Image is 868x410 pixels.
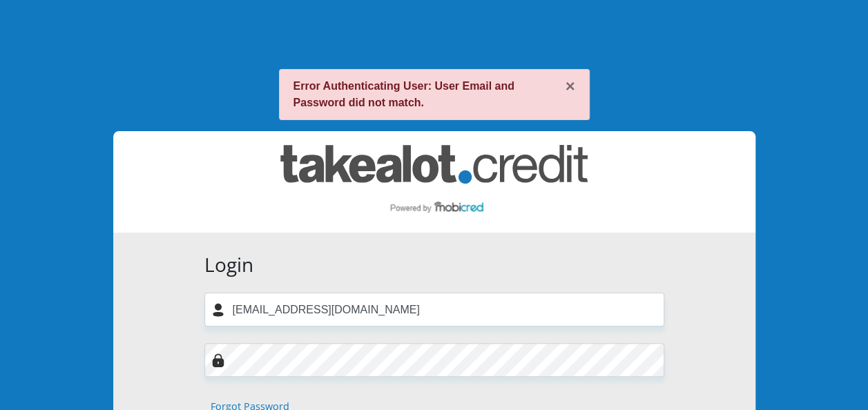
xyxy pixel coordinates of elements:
input: Username [204,293,664,326]
button: × [565,78,575,95]
img: takealot_credit logo [280,145,588,219]
img: user-icon image [211,303,225,317]
img: Image [211,353,225,367]
strong: Error Authenticating User: User Email and Password did not match. [293,80,514,108]
h3: Login [204,253,664,277]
